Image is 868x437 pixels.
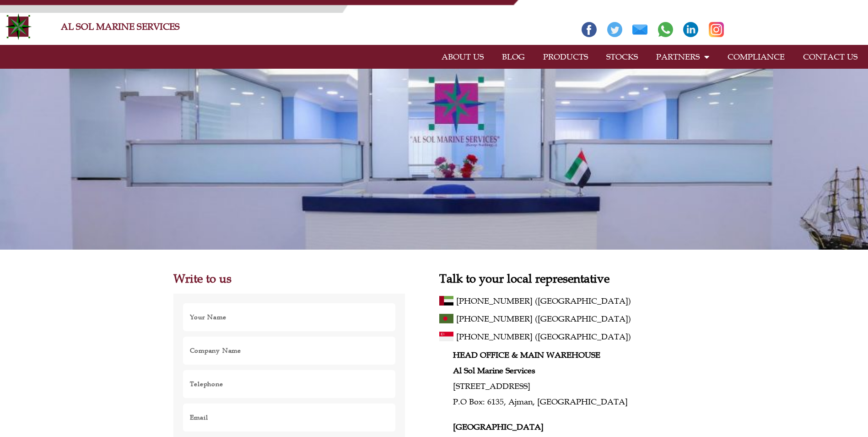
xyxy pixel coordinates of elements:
[456,294,631,308] span: [PHONE_NUMBER] ([GEOGRAPHIC_DATA])
[432,46,493,67] a: ABOUT US
[5,13,32,40] img: Alsolmarine-logo
[456,329,695,344] a: [PHONE_NUMBER] ([GEOGRAPHIC_DATA])
[439,273,695,284] h2: Talk to your local representative
[183,336,396,365] input: Company Name
[647,46,718,67] a: PARTNERS
[456,329,631,344] span: [PHONE_NUMBER] ([GEOGRAPHIC_DATA])
[456,311,631,326] span: [PHONE_NUMBER] ([GEOGRAPHIC_DATA])
[183,403,396,432] input: Email
[453,422,544,432] strong: [GEOGRAPHIC_DATA]
[453,350,600,360] strong: HEAD OFFICE & MAIN WAREHOUSE
[173,273,405,284] h2: Write to us
[456,311,695,326] a: [PHONE_NUMBER] ([GEOGRAPHIC_DATA])
[453,347,695,410] p: [STREET_ADDRESS] P.O Box: 6135, Ajman, [GEOGRAPHIC_DATA]
[453,366,535,376] strong: Al Sol Marine Services
[61,21,180,32] a: AL SOL MARINE SERVICES
[183,303,396,332] input: Your Name
[493,46,534,67] a: BLOG
[794,46,867,67] a: CONTACT US
[456,294,695,308] a: [PHONE_NUMBER] ([GEOGRAPHIC_DATA])
[183,370,396,399] input: Only numbers and phone characters (#, -, *, etc) are accepted.
[718,46,794,67] a: COMPLIANCE
[597,46,647,67] a: STOCKS
[534,46,597,67] a: PRODUCTS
